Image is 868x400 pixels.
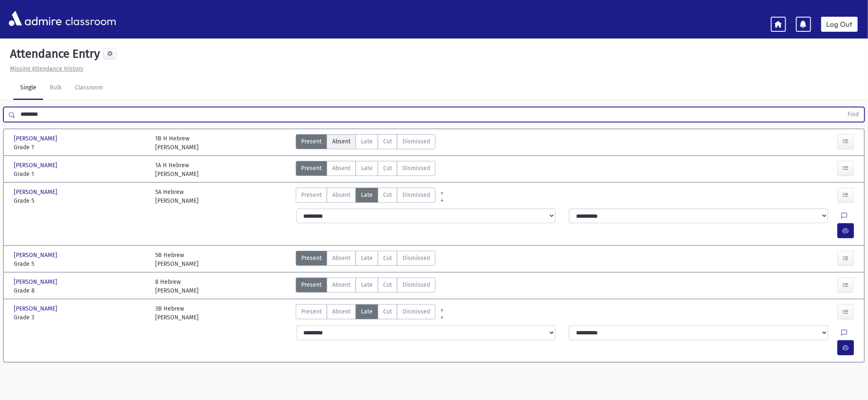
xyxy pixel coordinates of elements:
u: Missing Attendance History [10,65,83,72]
span: Absent [332,307,351,316]
div: AttTypes [296,251,435,268]
span: Present [301,280,322,289]
a: Classroom [68,76,110,100]
span: Late [361,137,373,146]
span: Absent [332,191,351,199]
span: [PERSON_NAME] [14,278,59,286]
a: Log Out [821,17,858,32]
div: 8 Hebrew [PERSON_NAME] [155,278,199,295]
span: Present [301,307,322,316]
span: Grade 5 [14,196,147,205]
span: Absent [332,280,351,289]
div: AttTypes [296,161,435,178]
span: classroom [64,8,116,30]
div: AttTypes [296,188,435,205]
span: Late [361,164,373,173]
span: Absent [332,164,351,173]
span: Grade 3 [14,313,147,322]
span: Dismissed [402,137,430,146]
span: Absent [332,254,351,262]
span: Grade 1 [14,143,147,152]
div: 5A Hebrew [PERSON_NAME] [155,188,199,205]
a: Missing Attendance History [7,65,83,72]
span: Grade 5 [14,260,147,268]
div: 5B Hebrew [PERSON_NAME] [155,251,199,268]
a: Single [13,76,43,100]
span: Cut [383,307,392,316]
div: 3B Hebrew [PERSON_NAME] [155,304,199,322]
span: Cut [383,137,392,146]
span: Present [301,191,322,199]
span: Absent [332,137,351,146]
span: Late [361,254,373,262]
span: Late [361,280,373,289]
span: Dismissed [402,191,430,199]
div: AttTypes [296,134,435,152]
span: Cut [383,191,392,199]
span: Dismissed [402,307,430,316]
a: Bulk [43,76,68,100]
span: Cut [383,254,392,262]
span: Late [361,191,373,199]
span: [PERSON_NAME] [14,161,59,170]
div: AttTypes [296,278,435,295]
span: Present [301,137,322,146]
span: [PERSON_NAME] [14,134,59,143]
span: Dismissed [402,254,430,262]
span: Cut [383,164,392,173]
div: 1A H Hebrew [PERSON_NAME] [155,161,199,178]
span: Dismissed [402,164,430,173]
span: Cut [383,280,392,289]
span: [PERSON_NAME] [14,188,59,196]
span: [PERSON_NAME] [14,251,59,260]
span: [PERSON_NAME] [14,304,59,313]
span: Dismissed [402,280,430,289]
span: Present [301,254,322,262]
span: Grade 8 [14,286,147,295]
div: AttTypes [296,304,435,322]
div: 1B H Hebrew [PERSON_NAME] [155,134,199,152]
h5: Attendance Entry [7,47,100,61]
span: Present [301,164,322,173]
img: AdmirePro [7,9,64,28]
button: Find [843,107,864,122]
span: Grade 1 [14,170,147,178]
span: Late [361,307,373,316]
